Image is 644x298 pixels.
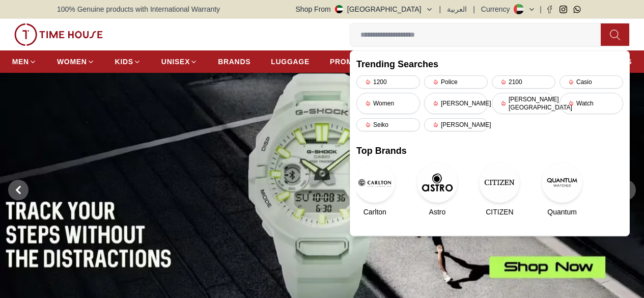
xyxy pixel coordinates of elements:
a: BRANDS [218,52,250,71]
div: 1200 [356,75,420,89]
a: Instagram [559,6,567,13]
h2: Top Brands [356,144,623,158]
a: Facebook [546,6,553,13]
span: KIDS [115,57,133,67]
img: United Arab Emirates [335,5,343,13]
span: WOMEN [57,57,87,67]
div: [PERSON_NAME] [424,93,488,114]
div: [PERSON_NAME][GEOGRAPHIC_DATA] [492,93,555,114]
img: Quantum [542,162,582,203]
span: PROMOTIONS [330,57,382,67]
div: Casio [559,75,623,89]
div: [PERSON_NAME] [424,118,488,131]
span: LUGGAGE [271,57,310,67]
a: KIDS [115,52,141,71]
a: AstroAstro [419,162,456,217]
div: Currency [481,4,514,14]
div: Women [356,93,420,114]
button: Shop From[GEOGRAPHIC_DATA] [296,4,433,14]
span: | [540,4,542,14]
div: 2100 [492,75,555,89]
a: CarltonCarlton [356,162,394,217]
a: LUGGAGE [271,52,310,71]
img: Astro [417,162,458,203]
span: MEN [12,57,29,67]
span: Astro [429,207,446,217]
span: UNISEX [161,57,190,67]
h2: Trending Searches [356,57,623,71]
img: CITIZEN [479,162,520,203]
a: WOMEN [57,52,95,71]
span: | [439,4,441,14]
a: QuantumQuantum [544,162,581,217]
img: ... [14,23,103,46]
a: UNISEX [161,52,198,71]
a: CITIZENCITIZEN [481,162,518,217]
div: Watch [559,93,623,114]
div: Seiko [356,118,420,131]
a: PROMOTIONS [330,52,390,71]
a: MEN [12,52,37,71]
span: BRANDS [218,57,250,67]
button: العربية [447,4,467,14]
a: Whatsapp [573,6,581,13]
span: Quantum [547,207,577,217]
div: Police [424,75,488,89]
img: Carlton [354,162,395,203]
span: CITIZEN [486,207,513,217]
span: | [473,4,475,14]
span: Carlton [363,207,386,217]
span: 100% Genuine products with International Warranty [57,4,220,14]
